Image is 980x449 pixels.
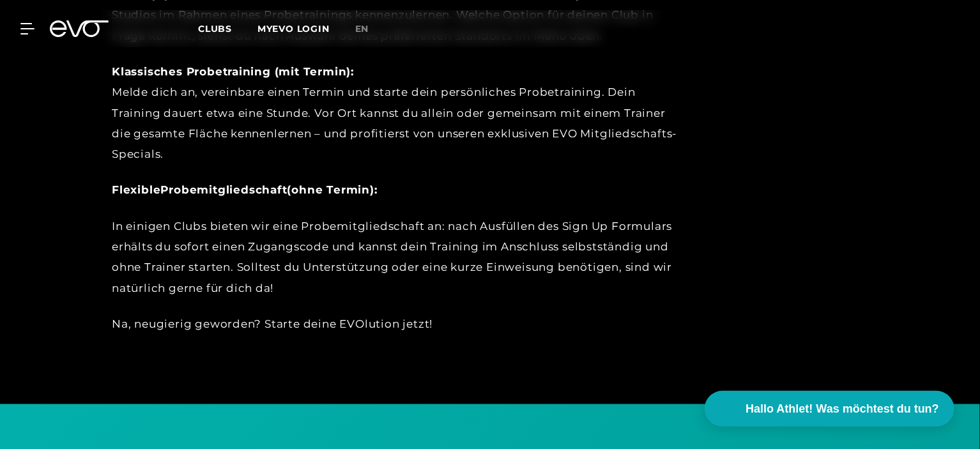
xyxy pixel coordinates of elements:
[112,183,160,196] strong: Flexible
[160,183,287,196] strong: Probemitgliedschaft
[355,23,369,34] span: en
[257,23,330,34] a: MYEVO LOGIN
[112,65,354,78] strong: Klassisches Probetraining (mit Termin):
[705,391,954,427] button: Hallo Athlet! Was möchtest du tun?
[198,23,232,34] span: Clubs
[746,400,939,418] span: Hallo Athlet! Was möchtest du tun?
[112,61,687,164] div: Melde dich an, vereinbare einen Termin und starte dein persönliches Probetraining. Dein Training ...
[112,216,687,298] div: In einigen Clubs bieten wir eine Probemitgliedschaft an: nach Ausfüllen des Sign Up Formulars erh...
[112,314,687,334] div: Na, neugierig geworden? Starte deine EVOlution jetzt!
[287,183,378,196] strong: (ohne Termin):
[198,22,257,34] a: Clubs
[355,22,385,36] a: en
